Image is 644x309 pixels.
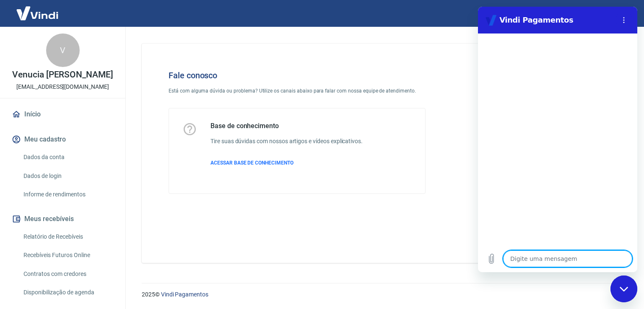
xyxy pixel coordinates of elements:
[20,167,115,185] a: Dados de login
[169,87,426,95] p: Está com alguma dúvida ou problema? Utilize os canais abaixo para falar com nossa equipe de atend...
[210,137,363,146] h6: Tire suas dúvidas com nossos artigos e vídeos explicativos.
[10,0,65,26] img: Vindi
[161,291,208,298] a: Vindi Pagamentos
[10,105,115,124] a: Início
[20,228,115,245] a: Relatório de Recebíveis
[20,149,115,166] a: Dados da conta
[478,7,637,272] iframe: Janela de mensagens
[142,290,624,299] p: 2025 ©
[12,70,113,79] p: Venucia [PERSON_NAME]
[46,33,80,67] div: V
[169,70,426,80] h4: Fale conosco
[461,57,589,169] img: Fale conosco
[16,82,109,91] p: [EMAIL_ADDRESS][DOMAIN_NAME]
[604,6,634,21] button: Sair
[610,276,637,302] iframe: Botão para abrir a janela de mensagens, conversa em andamento
[20,265,115,283] a: Contratos com credores
[20,284,115,301] a: Disponibilização de agenda
[10,210,115,228] button: Meus recebíveis
[20,247,115,264] a: Recebíveis Futuros Online
[10,130,115,149] button: Meu cadastro
[210,122,363,130] h5: Base de conhecimento
[210,160,293,166] span: ACESSAR BASE DE CONHECIMENTO
[210,159,363,167] a: ACESSAR BASE DE CONHECIMENTO
[20,186,115,203] a: Informe de rendimentos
